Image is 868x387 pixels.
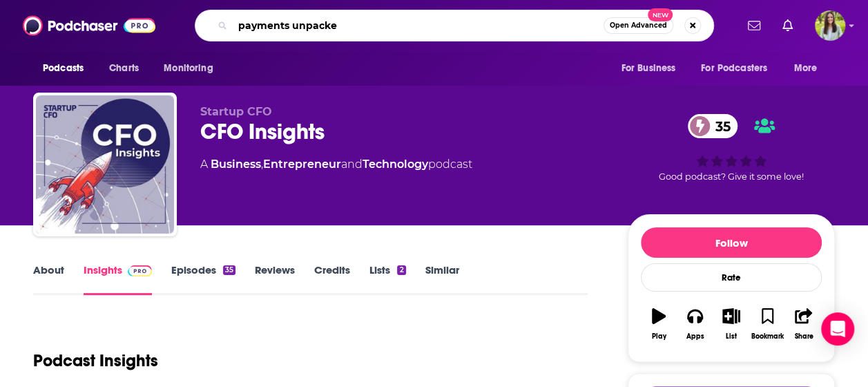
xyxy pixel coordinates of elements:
[84,263,152,295] a: InsightsPodchaser Pro
[777,14,798,37] a: Show notifications dropdown
[794,59,818,78] span: More
[36,95,174,234] img: CFO Insights
[164,59,213,78] span: Monitoring
[369,263,405,295] a: Lists2
[33,263,64,295] a: About
[314,263,350,295] a: Credits
[611,55,693,82] button: open menu
[751,332,784,341] div: Bookmark
[659,171,804,182] span: Good podcast? Give it some love!
[641,227,822,258] button: Follow
[621,59,675,78] span: For Business
[233,15,604,37] input: Search podcasts, credits, & more...
[23,12,155,39] img: Podchaser - Follow, Share and Rate Podcasts
[100,55,147,82] a: Charts
[821,312,854,346] div: Open Intercom Messenger
[794,332,813,341] div: Share
[397,265,405,275] div: 2
[648,8,673,21] span: New
[263,158,341,171] a: Entrepreneur
[200,156,472,173] div: A podcast
[341,158,363,171] span: and
[686,332,704,341] div: Apps
[713,299,749,349] button: List
[261,158,263,171] span: ,
[363,158,428,171] a: Technology
[641,263,822,292] div: Rate
[171,263,235,295] a: Episodes35
[815,10,845,41] img: User Profile
[784,55,835,82] button: open menu
[677,299,713,349] button: Apps
[742,14,766,37] a: Show notifications dropdown
[128,265,152,276] img: Podchaser Pro
[200,105,272,118] span: Startup CFO
[652,332,666,341] div: Play
[692,55,787,82] button: open menu
[628,105,835,191] div: 35Good podcast? Give it some love!
[255,263,295,295] a: Reviews
[749,299,785,349] button: Bookmark
[726,332,737,341] div: List
[702,114,737,138] span: 35
[223,265,235,275] div: 35
[43,59,84,78] span: Podcasts
[786,299,822,349] button: Share
[815,10,845,41] button: Show profile menu
[641,299,677,349] button: Play
[815,10,845,41] span: Logged in as meaghanyoungblood
[33,350,158,371] h1: Podcast Insights
[154,55,231,82] button: open menu
[701,59,767,78] span: For Podcasters
[688,114,737,138] a: 35
[425,263,459,295] a: Similar
[195,10,714,41] div: Search podcasts, credits, & more...
[610,22,667,29] span: Open Advanced
[604,17,673,34] button: Open AdvancedNew
[109,59,139,78] span: Charts
[33,55,102,82] button: open menu
[211,158,261,171] a: Business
